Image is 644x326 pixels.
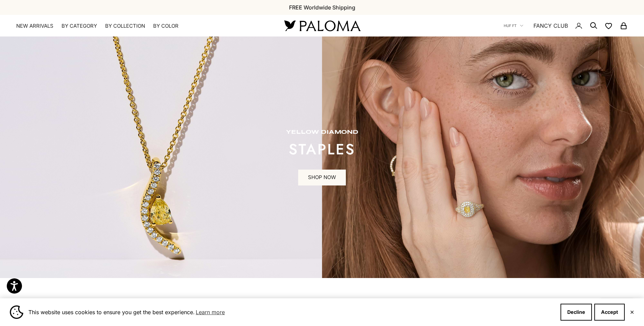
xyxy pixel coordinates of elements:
a: NEW ARRIVALS [16,23,53,29]
summary: By Category [62,23,97,29]
button: Close [630,310,634,314]
img: Cookie banner [10,305,23,319]
nav: Primary navigation [16,23,268,29]
p: yellow diamond [286,129,358,136]
button: Decline [560,304,592,321]
p: FREE Worldwide Shipping [289,3,355,12]
summary: By Collection [105,23,145,29]
span: HUF Ft [504,23,517,29]
p: STAPLES [286,143,358,156]
a: SHOP NOW [298,170,346,186]
nav: Secondary navigation [504,15,628,36]
span: This website uses cookies to ensure you get the best experience. [28,307,555,317]
a: Learn more [195,307,226,317]
a: FANCY CLUB [533,21,568,30]
button: Accept [594,304,625,321]
summary: By Color [153,23,178,29]
button: HUF Ft [504,23,523,29]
